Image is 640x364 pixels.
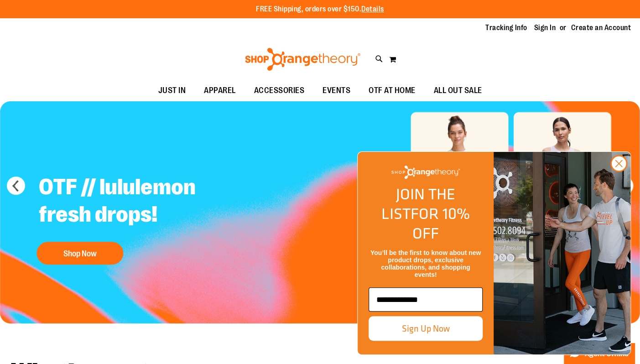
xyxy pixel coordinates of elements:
[361,5,384,13] a: Details
[158,80,186,101] span: JUST IN
[323,80,350,101] span: EVENTS
[370,249,481,278] span: You’ll be the first to know about new product drops, exclusive collaborations, and shopping events!
[369,316,483,341] button: Sign Up Now
[381,182,455,225] span: JOIN THE LIST
[254,80,305,101] span: ACCESSORIES
[434,80,482,101] span: ALL OUT SALE
[485,23,527,33] a: Tracking Info
[369,80,416,101] span: OTF AT HOME
[204,80,236,101] span: APPAREL
[494,152,630,354] img: Shop Orangtheory
[32,166,259,237] h2: OTF // lululemon fresh drops!
[244,48,362,71] img: Shop Orangetheory
[411,202,470,244] span: FOR 10% OFF
[32,166,259,269] a: OTF // lululemon fresh drops! Shop Now
[7,177,25,195] button: prev
[391,166,460,179] img: Shop Orangetheory
[348,142,640,364] div: FLYOUT Form
[369,287,483,312] input: Enter email
[256,4,384,15] p: FREE Shipping, orders over $150.
[610,155,627,172] button: Close dialog
[571,23,631,33] a: Create an Account
[36,242,123,265] button: Shop Now
[534,23,556,33] a: Sign In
